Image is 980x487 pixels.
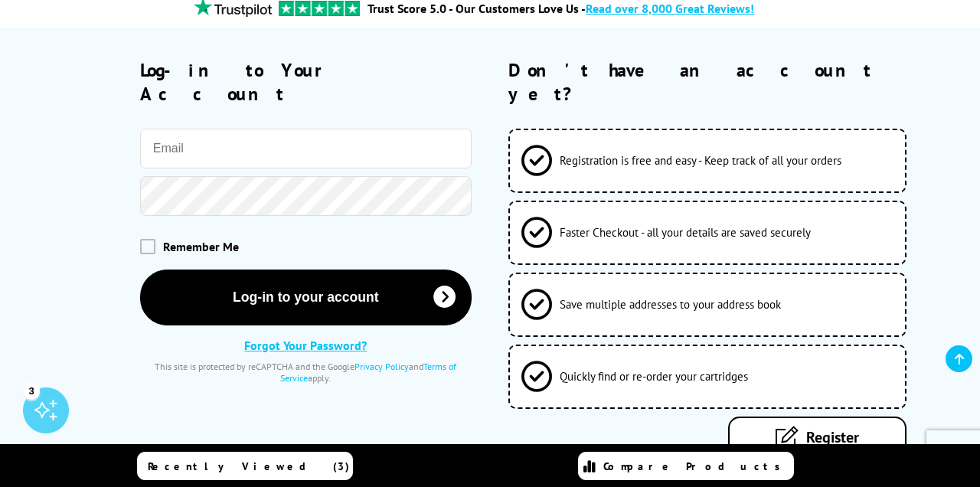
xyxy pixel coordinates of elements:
a: Compare Products [578,452,794,480]
a: Forgot Your Password? [244,338,367,353]
a: Trust Score 5.0 - Our Customers Love Us -Read over 8,000 Great Reviews! [367,1,754,16]
span: Remember Me [163,239,239,254]
a: Register [728,417,906,458]
span: Register [806,427,859,447]
a: Terms of Service [280,361,456,384]
h2: Don't have an account yet? [508,58,951,106]
span: Faster Checkout - all your details are saved securely [560,225,811,240]
a: Recently Viewed (3) [137,452,353,480]
div: This site is protected by reCAPTCHA and the Google and apply. [140,361,472,384]
h2: Log-in to Your Account [140,58,472,106]
span: Registration is free and easy - Keep track of all your orders [560,153,841,168]
img: trustpilot rating [279,1,360,16]
button: Log-in to your account [140,270,472,325]
span: Compare Products [603,459,789,473]
input: Email [140,129,472,168]
span: Quickly find or re-order your cartridges [560,369,748,384]
a: Privacy Policy [354,361,409,372]
span: Read over 8,000 Great Reviews! [586,1,754,16]
div: 3 [23,382,40,399]
span: Save multiple addresses to your address book [560,297,781,312]
span: Recently Viewed (3) [148,459,350,473]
